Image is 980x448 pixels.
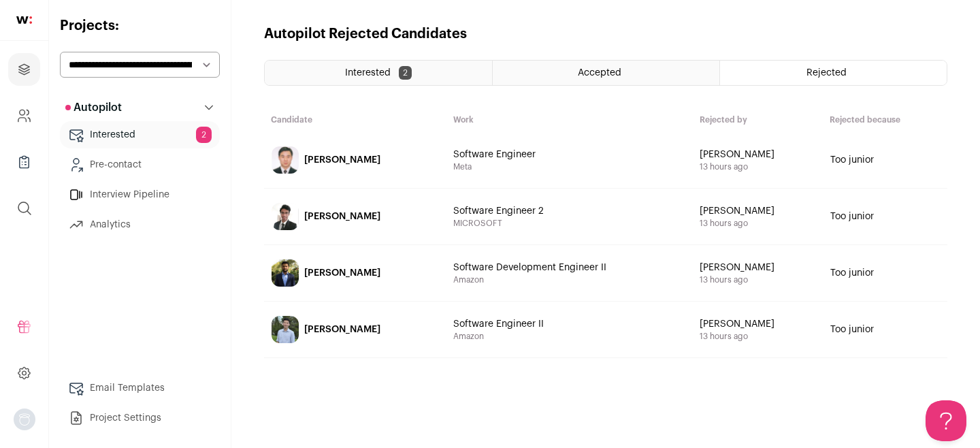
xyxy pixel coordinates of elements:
a: Too junior [823,189,947,244]
a: Too junior [823,302,947,357]
span: Software Engineer II [453,317,617,331]
span: Software Development Engineer II [453,261,617,274]
a: Accepted [493,61,719,85]
iframe: Toggle Customer Support [926,400,966,441]
span: Amazon [453,274,685,285]
img: 6977f3a444d94890e90b71794a8f88a7babec419291286b196a4ccdfb2db1181.jpg [272,203,299,230]
a: Company and ATS Settings [8,99,40,132]
th: Rejected by [693,108,823,132]
button: Open dropdown [14,409,35,430]
span: [PERSON_NAME] [700,148,817,161]
th: Work [446,108,692,132]
span: 13 hours ago [700,331,817,342]
h2: Projects: [60,16,220,35]
span: 2 [399,66,412,80]
h1: Autopilot Rejected Candidates [264,25,467,44]
a: Pre-contact [60,151,220,178]
img: 51cb9e7f36fbb7a5d61e261b00b522da85d651e538a658872cd28caa53f286ea.jpg [272,316,299,343]
div: [PERSON_NAME] [304,153,380,167]
span: MICROSOFT [453,218,685,229]
img: 96f6512b0537380932af79abf1f8954c3742994532a7c67bac25c6974bb16df7.jpg [272,146,299,174]
a: Too junior [823,133,947,187]
div: [PERSON_NAME] [304,323,380,336]
span: Interested [345,68,391,78]
a: Company Lists [8,146,40,178]
a: Interested2 [60,121,220,148]
span: Rejected [806,68,847,78]
span: [PERSON_NAME] [700,317,817,331]
a: Analytics [60,211,220,238]
span: 13 hours ago [700,218,817,229]
img: 3c23ec05da3068225d3e92f0777d5c055f59c10ff04952a2d02a1b242a303008.jpg [272,259,299,287]
span: Meta [453,161,685,172]
a: [PERSON_NAME] [265,302,446,357]
button: Autopilot [60,94,220,121]
span: Software Engineer [453,148,617,161]
span: 2 [196,127,212,143]
a: Email Templates [60,374,220,402]
span: 13 hours ago [700,274,817,285]
span: Software Engineer 2 [453,204,617,218]
a: [PERSON_NAME] [265,189,446,244]
img: wellfound-shorthand-0d5821cbd27db2630d0214b213865d53afaa358527fdda9d0ea32b1df1b89c2c.svg [16,16,32,24]
a: Too junior [823,246,947,300]
span: Accepted [578,68,621,78]
th: Candidate [264,108,446,132]
p: Autopilot [65,99,122,116]
img: nopic.png [14,409,35,430]
a: [PERSON_NAME] [265,133,446,187]
span: [PERSON_NAME] [700,261,817,274]
div: [PERSON_NAME] [304,210,380,223]
span: Amazon [453,331,685,342]
a: Interested 2 [265,61,492,85]
span: [PERSON_NAME] [700,204,817,218]
a: Interview Pipeline [60,181,220,208]
div: [PERSON_NAME] [304,266,380,280]
span: 13 hours ago [700,161,817,172]
a: Projects [8,53,40,86]
a: [PERSON_NAME] [265,246,446,300]
a: Project Settings [60,404,220,432]
th: Rejected because [823,108,947,132]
